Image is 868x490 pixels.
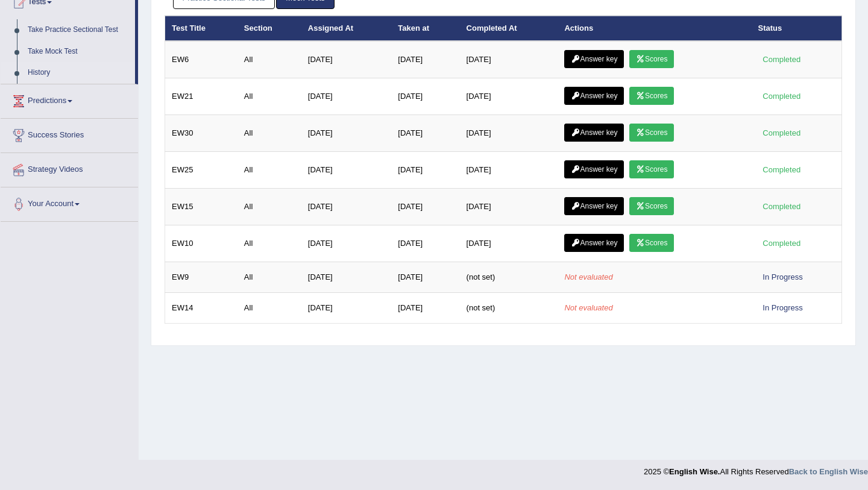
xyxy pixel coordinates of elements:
[391,189,459,225] td: [DATE]
[391,115,459,152] td: [DATE]
[301,41,392,78] td: [DATE]
[758,163,805,176] div: Completed
[629,160,674,178] a: Scores
[237,189,301,225] td: All
[391,16,459,41] th: Taken at
[564,87,624,105] a: Answer key
[460,189,558,225] td: [DATE]
[758,237,805,250] div: Completed
[1,84,138,115] a: Predictions
[644,460,868,477] div: 2025 © All Rights Reserved
[301,293,392,324] td: [DATE]
[564,124,624,142] a: Answer key
[629,234,674,252] a: Scores
[301,16,392,41] th: Assigned At
[391,225,459,262] td: [DATE]
[629,124,674,142] a: Scores
[564,197,624,215] a: Answer key
[467,303,495,312] span: (not set)
[460,78,558,115] td: [DATE]
[460,16,558,41] th: Completed At
[165,225,237,262] td: EW10
[758,301,808,314] div: In Progress
[789,467,868,476] a: Back to English Wise
[564,303,612,312] em: Not evaluated
[237,16,301,41] th: Section
[1,153,138,183] a: Strategy Videos
[564,50,624,68] a: Answer key
[758,200,805,213] div: Completed
[460,115,558,152] td: [DATE]
[237,115,301,152] td: All
[391,78,459,115] td: [DATE]
[460,225,558,262] td: [DATE]
[558,16,751,41] th: Actions
[758,271,808,283] div: In Progress
[758,127,805,139] div: Completed
[460,41,558,78] td: [DATE]
[237,293,301,324] td: All
[237,225,301,262] td: All
[301,189,392,225] td: [DATE]
[301,225,392,262] td: [DATE]
[758,90,805,102] div: Completed
[22,19,135,41] a: Take Practice Sectional Test
[564,160,624,178] a: Answer key
[165,41,237,78] td: EW6
[237,262,301,293] td: All
[301,78,392,115] td: [DATE]
[301,152,392,189] td: [DATE]
[564,234,624,252] a: Answer key
[1,119,138,149] a: Success Stories
[460,152,558,189] td: [DATE]
[629,50,674,68] a: Scores
[391,262,459,293] td: [DATE]
[391,293,459,324] td: [DATE]
[629,87,674,105] a: Scores
[669,467,720,476] strong: English Wise.
[165,152,237,189] td: EW25
[629,197,674,215] a: Scores
[165,262,237,293] td: EW9
[564,272,612,281] em: Not evaluated
[758,53,805,66] div: Completed
[391,152,459,189] td: [DATE]
[165,293,237,324] td: EW14
[165,115,237,152] td: EW30
[237,78,301,115] td: All
[301,262,392,293] td: [DATE]
[301,115,392,152] td: [DATE]
[237,41,301,78] td: All
[165,78,237,115] td: EW21
[22,41,135,63] a: Take Mock Test
[22,62,135,84] a: History
[467,272,495,281] span: (not set)
[165,16,237,41] th: Test Title
[391,41,459,78] td: [DATE]
[752,16,842,41] th: Status
[1,187,138,218] a: Your Account
[237,152,301,189] td: All
[165,189,237,225] td: EW15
